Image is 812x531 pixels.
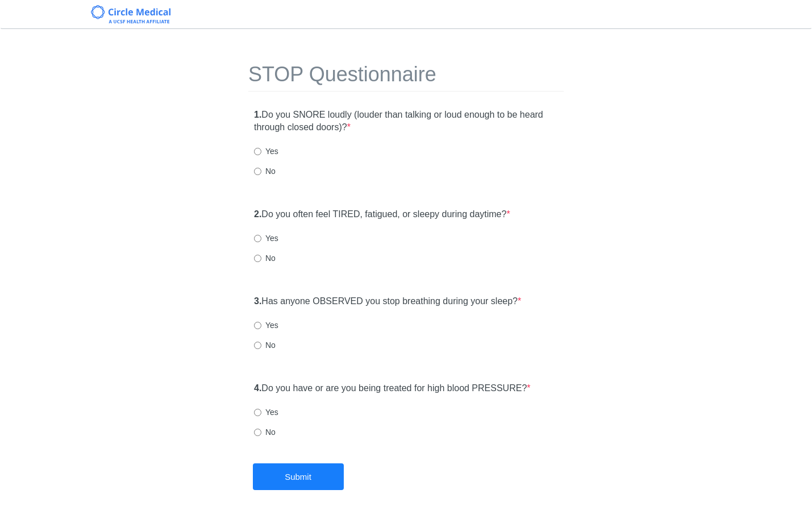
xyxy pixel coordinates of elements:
input: Yes [254,409,261,416]
label: Yes [254,406,278,418]
strong: 3. [254,296,261,306]
input: Yes [254,148,261,155]
input: No [254,168,261,175]
label: Do you SNORE loudly (louder than talking or loud enough to be heard through closed doors)? [254,109,558,135]
label: Yes [254,233,278,244]
label: Has anyone OBSERVED you stop breathing during your sleep? [254,295,521,308]
label: No [254,339,276,351]
label: Yes [254,146,278,157]
input: No [254,342,261,349]
label: No [254,165,276,177]
strong: 1. [254,110,261,119]
img: Circle Medical Logo [91,5,171,23]
strong: 4. [254,383,261,393]
label: Do you often feel TIRED, fatigued, or sleepy during daytime? [254,208,510,221]
label: Do you have or are you being treated for high blood PRESSURE? [254,382,531,395]
input: No [254,429,261,436]
input: Yes [254,322,261,329]
label: No [254,252,276,264]
input: Yes [254,235,261,242]
label: Yes [254,320,278,331]
button: Submit [253,463,344,490]
h1: STOP Questionnaire [248,63,564,92]
strong: 2. [254,209,261,219]
input: No [254,255,261,262]
label: No [254,426,276,438]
